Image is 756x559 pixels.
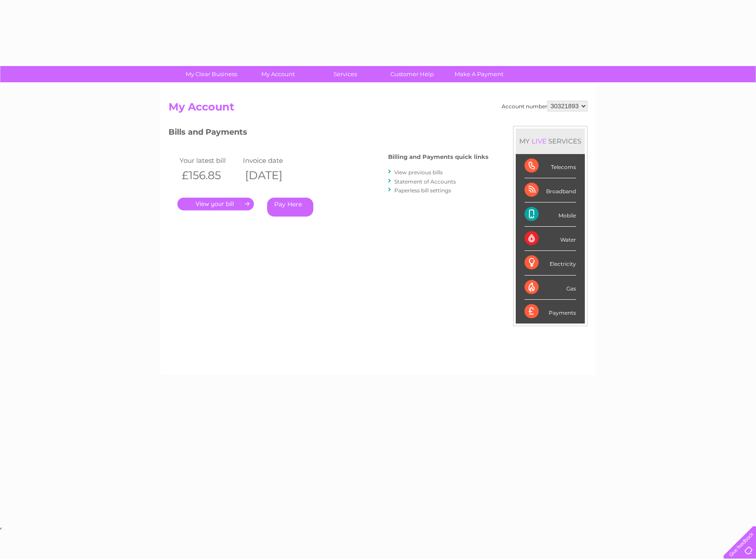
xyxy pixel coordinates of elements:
h2: My Account [169,101,587,118]
div: Electricity [525,251,576,275]
a: My Account [242,66,315,82]
h3: Bills and Payments [169,126,488,141]
div: LIVE [530,137,548,145]
th: £156.85 [177,166,241,184]
div: Telecoms [525,154,576,178]
a: Paperless bill settings [394,187,451,194]
a: Customer Help [376,66,448,82]
a: Services [309,66,382,82]
a: My Clear Business [175,66,248,82]
a: Make A Payment [443,66,515,82]
div: Account number [502,101,587,111]
td: Your latest bill [177,154,241,166]
div: MY SERVICES [516,129,585,154]
a: View previous bills [394,169,443,176]
a: Statement of Accounts [394,178,456,185]
div: Mobile [525,202,576,227]
a: Pay Here [267,198,313,217]
td: Invoice date [241,154,304,166]
h4: Billing and Payments quick links [388,154,488,160]
div: Water [525,227,576,251]
div: Payments [525,300,576,324]
th: [DATE] [241,166,304,184]
a: . [177,198,254,210]
div: Broadband [525,178,576,202]
div: Gas [525,276,576,300]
